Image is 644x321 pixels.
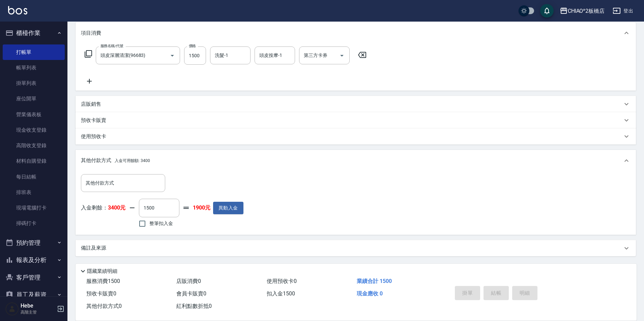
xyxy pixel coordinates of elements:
[76,240,636,256] div: 備註及來源
[176,278,201,284] span: 店販消費 0
[3,138,65,153] a: 高階收支登錄
[540,4,554,18] button: save
[189,43,196,49] label: 價格
[3,269,65,286] button: 客戶管理
[3,200,65,216] a: 現場電腦打卡
[81,133,106,140] p: 使用預收卡
[557,4,608,18] button: CHIAO^2板橋店
[176,290,206,297] span: 會員卡販賣 0
[3,44,65,60] a: 打帳單
[21,302,55,309] h5: Hebe
[357,290,383,297] span: 現金應收 0
[3,251,65,269] button: 報表及分析
[267,278,297,284] span: 使用預收卡 0
[3,91,65,106] a: 座位開單
[108,204,125,211] strong: 3400元
[86,278,120,284] span: 服務消費 1500
[86,303,122,309] span: 其他付款方式 0
[81,157,150,164] p: 其他付款方式
[3,153,65,169] a: 材料自購登錄
[81,204,125,212] p: 入金剩餘：
[610,5,636,17] button: 登出
[76,22,636,44] div: 項目消費
[100,43,123,49] label: 服務名稱/代號
[76,96,636,112] div: 店販銷售
[81,245,106,252] p: 備註及來源
[3,286,65,303] button: 員工及薪資
[3,60,65,75] a: 帳單列表
[213,202,243,214] button: 異動入金
[149,220,173,227] span: 整筆扣入金
[81,30,101,37] p: 項目消費
[3,169,65,185] a: 每日結帳
[21,309,55,315] p: 高階主管
[193,204,210,212] strong: 1900元
[167,50,178,61] button: Open
[8,6,27,14] img: Logo
[336,50,347,61] button: Open
[81,117,106,124] p: 預收卡販賣
[86,290,116,297] span: 預收卡販賣 0
[87,268,117,275] p: 隱藏業績明細
[3,24,65,42] button: 櫃檯作業
[3,75,65,91] a: 掛單列表
[568,7,605,15] div: CHIAO^2板橋店
[115,158,150,163] span: 入金可用餘額: 3400
[3,122,65,138] a: 現金收支登錄
[81,101,101,108] p: 店販銷售
[357,278,392,284] span: 業績合計 1500
[5,302,19,316] img: Person
[3,185,65,200] a: 排班表
[3,216,65,231] a: 掃碼打卡
[3,107,65,122] a: 營業儀表板
[176,303,212,309] span: 紅利點數折抵 0
[76,128,636,145] div: 使用預收卡
[3,234,65,252] button: 預約管理
[76,150,636,171] div: 其他付款方式入金可用餘額: 3400
[267,290,295,297] span: 扣入金 1500
[76,112,636,128] div: 預收卡販賣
